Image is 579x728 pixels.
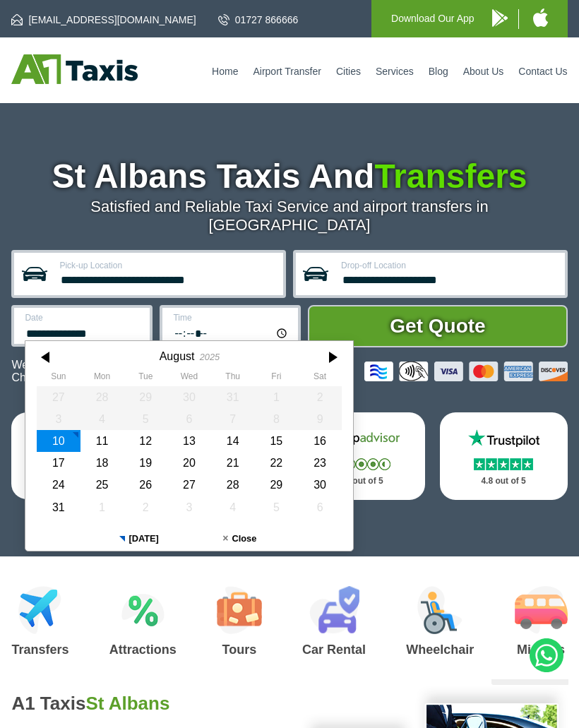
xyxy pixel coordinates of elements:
img: Stars [474,458,533,470]
img: Wheelchair [417,586,462,634]
a: Airport Transfer [253,66,321,77]
th: Saturday [299,371,342,386]
div: 15 August 2025 [255,430,299,452]
h3: Attractions [109,643,177,656]
div: 06 September 2025 [299,496,342,518]
div: 19 August 2025 [124,452,168,474]
a: Trustpilot Stars 4.8 out of 5 [440,412,568,500]
a: Blog [429,66,448,77]
div: 23 August 2025 [299,452,342,474]
h3: Minibus [515,643,568,656]
div: 05 September 2025 [255,496,299,518]
p: 4.8 out of 5 [313,472,410,490]
img: Credit And Debit Cards [364,362,568,381]
div: 01 September 2025 [80,496,124,518]
div: 16 August 2025 [299,430,342,452]
div: 18 August 2025 [80,452,124,474]
th: Friday [255,371,299,386]
img: Minibus [515,586,568,634]
a: Tripadvisor Stars 4.8 out of 5 [297,412,425,500]
button: Close [189,527,290,551]
div: 03 September 2025 [168,496,212,518]
a: Home [212,66,238,77]
label: Drop-off Location [341,261,556,270]
label: Pick-up Location [59,261,275,270]
div: 21 August 2025 [211,452,255,474]
h3: Tours [217,643,262,656]
th: Thursday [211,371,255,386]
a: Services [376,66,414,77]
div: 27 July 2025 [37,386,80,408]
p: 4.8 out of 5 [455,472,552,490]
th: Monday [80,371,124,386]
p: We Now Accept Card & Contactless Payment In [11,359,353,384]
img: Stars [332,458,390,470]
th: Wednesday [168,371,212,386]
h3: Transfers [11,643,68,656]
h3: Wheelchair [406,643,474,656]
p: Download Our App [391,10,474,28]
div: 02 September 2025 [124,496,168,518]
h3: Car Rental [302,643,366,656]
div: 28 August 2025 [211,474,255,496]
div: 25 August 2025 [80,474,124,496]
div: 2025 [200,352,220,362]
div: 29 July 2025 [124,386,168,408]
div: 29 August 2025 [255,474,299,496]
div: 01 August 2025 [255,386,299,408]
img: Car Rental [309,586,359,634]
div: 31 August 2025 [37,496,80,518]
div: 20 August 2025 [168,452,212,474]
div: 04 August 2025 [80,408,124,430]
a: 01727 866666 [218,13,299,27]
div: 28 July 2025 [80,386,124,408]
a: Contact Us [518,66,567,77]
label: Date [25,314,141,322]
div: 26 August 2025 [124,474,168,496]
div: 05 August 2025 [124,408,168,430]
div: 03 August 2025 [37,408,80,430]
a: About Us [463,66,504,77]
iframe: chat widget [486,679,568,717]
div: 02 August 2025 [299,386,342,408]
div: 06 August 2025 [168,408,212,430]
div: 13 August 2025 [168,430,212,452]
span: The Car at No Extra Charge. [11,359,352,383]
span: Transfers [374,157,527,195]
div: 30 August 2025 [299,474,342,496]
img: Tours [217,586,262,634]
img: A1 Taxis iPhone App [533,8,548,27]
div: 09 August 2025 [299,408,342,430]
h1: St Albans Taxis And [11,160,567,193]
button: [DATE] [89,527,190,551]
div: 27 August 2025 [168,474,212,496]
th: Sunday [37,371,80,386]
p: Satisfied and Reliable Taxi Service and airport transfers in [GEOGRAPHIC_DATA] [11,198,567,234]
th: Tuesday [124,371,168,386]
img: Airport Transfers [18,586,61,634]
div: 11 August 2025 [80,430,124,452]
h2: A1 Taxis [11,693,278,715]
div: 14 August 2025 [211,430,255,452]
div: 30 July 2025 [168,386,212,408]
div: 22 August 2025 [255,452,299,474]
div: 17 August 2025 [37,452,80,474]
img: Tripadvisor [318,428,403,449]
img: A1 Taxis St Albans LTD [11,54,138,84]
div: August [160,350,195,363]
span: St Albans [85,693,169,714]
a: Reviews.io Stars 4.8 out of 5 [11,412,139,499]
div: 08 August 2025 [255,408,299,430]
div: 31 July 2025 [211,386,255,408]
a: [EMAIL_ADDRESS][DOMAIN_NAME] [11,13,196,27]
img: Attractions [121,586,165,634]
div: 07 August 2025 [211,408,255,430]
label: Time [173,314,289,322]
div: 24 August 2025 [37,474,80,496]
img: A1 Taxis Android App [492,9,508,27]
a: Cities [336,66,361,77]
img: Trustpilot [461,428,546,449]
div: 10 August 2025 [37,430,80,452]
div: 12 August 2025 [124,430,168,452]
button: Get Quote [308,305,567,347]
